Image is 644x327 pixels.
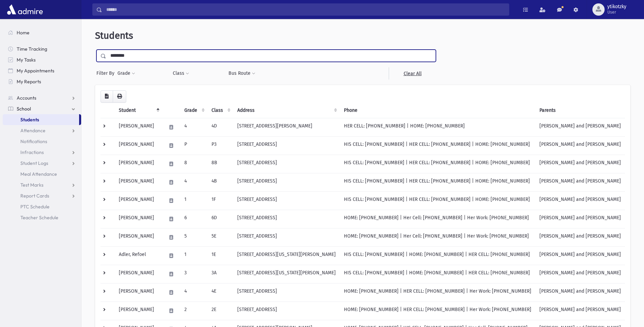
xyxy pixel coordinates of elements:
span: ytikotzky [607,4,626,10]
td: [PERSON_NAME] [115,265,162,283]
span: My Tasks [17,57,36,63]
a: Notifications [3,136,81,147]
td: 1 [180,191,207,210]
a: Test Marks [3,179,81,190]
th: Parents [535,103,625,118]
span: Students [20,117,39,123]
input: Search [102,3,509,16]
td: [PERSON_NAME] [115,191,162,210]
td: 2E [207,302,233,320]
td: 2 [180,302,207,320]
td: HIS CELL: [PHONE_NUMBER] | HER CELL: [PHONE_NUMBER] | HOME: [PHONE_NUMBER] [340,191,535,210]
a: School [3,103,81,114]
td: [PERSON_NAME] and [PERSON_NAME] [535,136,625,155]
td: 3A [207,265,233,283]
td: 4 [180,118,207,136]
td: [PERSON_NAME] [115,173,162,191]
td: [STREET_ADDRESS][US_STATE][PERSON_NAME] [233,246,340,265]
a: Accounts [3,92,81,103]
button: Bus Route [228,67,256,80]
a: My Reports [3,76,81,87]
td: HOME: [PHONE_NUMBER] | Her Cell: [PHONE_NUMBER] | Her Work: [PHONE_NUMBER] [340,210,535,228]
th: Student: activate to sort column descending [115,103,162,118]
td: [PERSON_NAME] and [PERSON_NAME] [535,228,625,246]
td: HIS CELL: [PHONE_NUMBER] | HER CELL: [PHONE_NUMBER] | HOME: [PHONE_NUMBER] [340,155,535,173]
span: Filter By [96,70,117,77]
td: HIS CELL: [PHONE_NUMBER] | HOME: [PHONE_NUMBER] | HER CELL: [PHONE_NUMBER] [340,265,535,283]
td: HIS CELL: [PHONE_NUMBER] | HER CELL: [PHONE_NUMBER] | HOME: [PHONE_NUMBER] [340,136,535,155]
span: Attendance [20,127,45,134]
td: [STREET_ADDRESS] [233,191,340,210]
td: Adler, Refoel [115,246,162,265]
button: Class [172,67,189,80]
td: [PERSON_NAME] [115,210,162,228]
a: My Tasks [3,54,81,65]
span: User [607,10,626,15]
a: Attendance [3,125,81,136]
span: Teacher Schedule [20,214,58,221]
td: [STREET_ADDRESS][PERSON_NAME] [233,118,340,136]
td: [STREET_ADDRESS] [233,136,340,155]
td: [PERSON_NAME] [115,118,162,136]
td: 1E [207,246,233,265]
td: HOME: [PHONE_NUMBER] | Her Cell: [PHONE_NUMBER] | Her Work: [PHONE_NUMBER] [340,228,535,246]
span: Accounts [17,95,36,101]
td: [PERSON_NAME] and [PERSON_NAME] [535,173,625,191]
td: 4B [207,173,233,191]
td: [STREET_ADDRESS][US_STATE][PERSON_NAME] [233,265,340,283]
td: [PERSON_NAME] [115,302,162,320]
td: HER CELL: [PHONE_NUMBER] | HOME: [PHONE_NUMBER] [340,118,535,136]
a: Teacher Schedule [3,212,81,223]
span: Test Marks [20,182,43,188]
td: HIS CELL: [PHONE_NUMBER] | HER CELL: [PHONE_NUMBER] | HOME: [PHONE_NUMBER] [340,173,535,191]
th: Phone [340,103,535,118]
td: 6D [207,210,233,228]
span: Infractions [20,149,44,155]
td: 8B [207,155,233,173]
span: Student Logs [20,160,48,166]
td: 3 [180,265,207,283]
td: 6 [180,210,207,228]
th: Address: activate to sort column ascending [233,103,340,118]
td: [PERSON_NAME] and [PERSON_NAME] [535,246,625,265]
td: [STREET_ADDRESS] [233,210,340,228]
img: AdmirePro [5,3,44,16]
span: PTC Schedule [20,204,50,210]
td: [STREET_ADDRESS] [233,228,340,246]
td: [STREET_ADDRESS] [233,173,340,191]
td: HOME: [PHONE_NUMBER] | HER CELL: [PHONE_NUMBER] | Her Work: [PHONE_NUMBER] [340,302,535,320]
td: [PERSON_NAME] and [PERSON_NAME] [535,191,625,210]
td: [PERSON_NAME] and [PERSON_NAME] [535,265,625,283]
td: 5E [207,228,233,246]
td: [STREET_ADDRESS] [233,302,340,320]
td: [PERSON_NAME] and [PERSON_NAME] [535,283,625,302]
a: Infractions [3,147,81,158]
td: [PERSON_NAME] [115,283,162,302]
td: [PERSON_NAME] and [PERSON_NAME] [535,302,625,320]
a: Student Logs [3,158,81,169]
a: Home [3,27,81,38]
td: HIS CELL: [PHONE_NUMBER] | HOME: [PHONE_NUMBER] | HER CELL: [PHONE_NUMBER] [340,246,535,265]
td: 5 [180,228,207,246]
td: [STREET_ADDRESS] [233,283,340,302]
span: Report Cards [20,193,49,199]
td: 4E [207,283,233,302]
td: 4 [180,283,207,302]
span: My Reports [17,79,41,85]
td: [PERSON_NAME] [115,136,162,155]
span: Students [95,30,133,41]
a: Students [3,114,79,125]
span: Meal Attendance [20,171,57,177]
button: CSV [100,90,113,103]
td: [STREET_ADDRESS] [233,155,340,173]
span: School [17,106,31,112]
td: P [180,136,207,155]
button: Grade [117,67,135,80]
a: PTC Schedule [3,201,81,212]
td: 4D [207,118,233,136]
td: 8 [180,155,207,173]
span: Notifications [20,138,47,144]
td: 1F [207,191,233,210]
span: My Appointments [17,68,54,74]
a: Time Tracking [3,44,81,54]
